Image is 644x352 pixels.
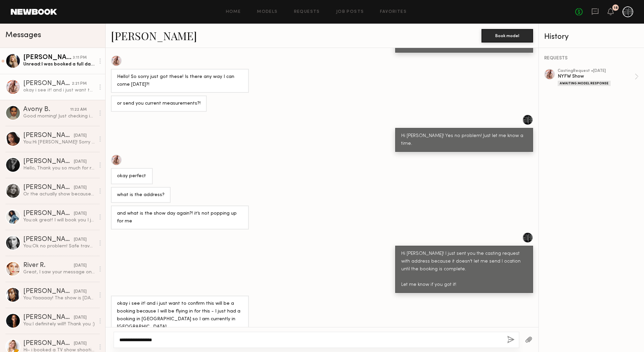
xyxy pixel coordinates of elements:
div: [DATE] [74,211,87,217]
div: or send you current measurements?! [117,100,201,108]
a: [PERSON_NAME] [111,28,197,43]
div: 3:11 PM [73,55,87,61]
a: Requests [294,10,320,14]
span: Messages [5,31,41,39]
div: Awaiting Model Response [558,81,611,86]
div: You: Ok no problem! Safe travels! [23,243,95,249]
a: Job Posts [336,10,364,14]
div: Hello, Thank you so much for reaching out. I’m truly honored to be considered! Unfortunately, I’v... [23,165,95,171]
div: River R. [23,262,74,269]
div: casting Request • [DATE] [558,69,635,73]
div: and what is the show day again?! it’s not popping up for me [117,210,243,225]
div: REQUESTS [544,56,639,61]
div: Unread: I was booked a full day this morning I won’t be able to make it [DATE], I apologize!! [23,61,95,67]
div: Avony B. [23,106,70,113]
div: [PERSON_NAME] [23,158,74,165]
div: [DATE] [74,315,87,321]
div: 18 [614,6,618,10]
a: Models [257,10,277,14]
div: [PERSON_NAME] [23,340,74,347]
div: [DATE] [74,341,87,347]
div: Hi [PERSON_NAME]! Yes no problem! Just let me know a time. [401,132,527,148]
div: 2:21 PM [72,81,87,87]
button: Book model [481,29,533,43]
div: You: I definitely will!! Thank you :) [23,321,95,327]
div: [PERSON_NAME] [23,80,72,87]
div: NYFW Show [558,73,635,80]
a: Favorites [380,10,407,14]
div: [DATE] [74,159,87,165]
div: [PERSON_NAME] [23,314,74,321]
a: castingRequest •[DATE]NYFW ShowAwaiting Model Response [558,69,639,86]
div: History [544,33,639,41]
div: [DATE] [74,289,87,295]
div: [PERSON_NAME] [23,210,74,217]
div: [DATE] [74,237,87,243]
div: [DATE] [74,263,87,269]
div: [DATE] [74,185,87,191]
div: [PERSON_NAME] [23,236,74,243]
div: Hi [PERSON_NAME]! I just sent you the casting request with address because it doesn't let me send... [401,250,527,289]
div: [DATE] [74,133,87,139]
div: 11:22 AM [70,107,87,113]
div: Or the actually show because I wouldn’t be able to get there until 4 [23,191,95,197]
div: [PERSON_NAME] [23,54,73,61]
div: [PERSON_NAME] [23,132,74,139]
div: okay perfect [117,172,147,180]
div: okay i see it! and i just want to confirm this will be a booking because I will be flying in for ... [117,300,243,331]
div: You: ok great! I will book you I just can't send address or phone number in the messages. Can't w... [23,217,95,223]
div: okay i see it! and i just want to confirm this will be a booking because I will be flying in for ... [23,87,95,93]
div: Hello! So sorry just got these! Is there any way I can come [DATE]?! [117,73,243,89]
div: [PERSON_NAME] [23,288,74,295]
a: Home [226,10,241,14]
a: Book model [481,32,533,38]
div: Great, I saw your message on Instagram too. See you [DATE]! [23,269,95,275]
div: You: Hi [PERSON_NAME]! Sorry for the late reply can you stop by [DATE]? [23,139,95,145]
div: [PERSON_NAME] [23,184,74,191]
div: You: Yaaaaay! The show is [DATE] 4pm. Its a really short show. Are you free that day? [23,295,95,301]
div: what is the address? [117,191,165,199]
div: Good morning! Just checking in since I have a few options for those days as well, I wanted to con... [23,113,95,119]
